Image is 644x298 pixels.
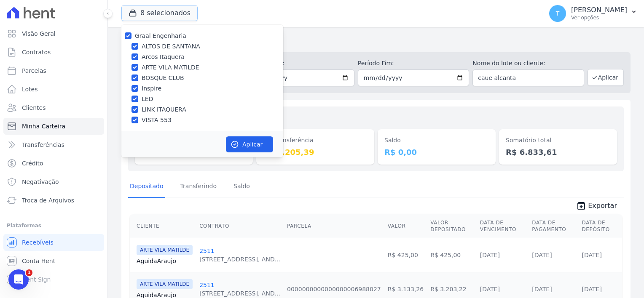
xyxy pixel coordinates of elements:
[232,176,252,198] a: Saldo
[556,11,560,16] span: T
[22,141,64,149] span: Transferências
[199,255,280,263] div: [STREET_ADDRESS], AND...
[137,257,193,265] a: AguidaAraujo
[10,154,27,171] img: Profile image for Adriane
[54,162,75,171] div: • Há 5d
[10,185,27,202] img: Profile image for Adriane
[529,214,578,238] th: Data de Pagamento
[10,92,27,109] img: Profile image for Adriane
[579,214,622,238] th: Data de Depósito
[142,95,153,104] label: LED
[121,5,198,21] button: 8 selecionados
[22,238,54,247] span: Recebíveis
[384,146,489,158] dd: R$ 0,00
[59,4,111,18] h1: Mensagens
[22,67,46,75] span: Parcelas
[142,53,185,61] label: Arcos Itaquera
[54,100,75,109] div: • Há 1d
[196,214,284,238] th: Contrato
[22,104,46,112] span: Clientes
[22,196,74,205] span: Troca de Arquivos
[142,63,199,72] label: ARTE VILA MATILDE
[3,25,104,42] a: Visão Geral
[582,286,602,293] a: [DATE]
[427,238,477,272] td: R$ 425,00
[263,136,368,145] dt: Em transferência
[30,61,54,68] span: Imagina
[30,38,53,47] div: Adriane
[571,6,627,14] p: [PERSON_NAME]
[128,176,165,198] a: Depositado
[22,178,59,186] span: Negativação
[135,32,186,39] label: Graal Engenharia
[10,216,27,233] img: Profile image for Adriane
[142,84,161,93] label: Inspire
[569,201,624,213] a: unarchive Exportar
[243,59,354,68] label: Período Inicío:
[480,252,500,258] a: [DATE]
[3,118,104,135] a: Minha Carteira
[3,155,104,172] a: Crédito
[199,289,280,298] div: [STREET_ADDRESS], AND...
[54,38,75,47] div: • Há 2h
[427,214,477,238] th: Valor Depositado
[384,136,489,145] dt: Saldo
[3,173,104,190] a: Negativação
[3,136,104,153] a: Transferências
[3,81,104,98] a: Lotes
[84,221,169,254] button: Ajuda
[477,214,529,238] th: Data de Vencimento
[571,14,627,21] p: Ver opções
[384,214,427,238] th: Valor
[199,247,215,254] a: 2511
[54,131,75,140] div: • Há 1d
[142,105,186,114] label: LINK ITAQUERA
[3,234,104,251] a: Recebíveis
[263,146,368,158] dd: R$ 3.205,39
[8,269,29,290] iframe: Intercom live chat
[142,116,172,125] label: VISTA 553
[582,252,602,258] a: [DATE]
[26,269,32,276] span: 1
[22,29,56,38] span: Visão Geral
[506,146,610,158] dd: R$ 6.833,61
[148,3,163,19] div: Fechar
[226,136,273,152] button: Aplicar
[30,92,43,99] span: ☺️😉
[35,195,134,212] button: Envie uma mensagem
[142,42,200,51] label: ALTOS DE SANTANA
[54,194,75,202] div: • Há 5d
[506,136,610,145] dt: Somatório total
[384,238,427,272] td: R$ 425,00
[22,85,38,93] span: Lotes
[532,286,552,293] a: [DATE]
[7,221,101,231] div: Plataformas
[3,99,104,116] a: Clientes
[3,192,104,209] a: Troca de Arquivos
[576,201,586,211] i: unarchive
[542,2,644,25] button: T [PERSON_NAME] Ver opções
[358,59,469,68] label: Período Fim:
[22,48,51,56] span: Contratos
[137,245,193,255] span: ARTE VILA MATILDE
[30,194,53,202] div: Adriane
[22,159,43,168] span: Crédito
[10,123,27,140] img: Profile image for Adriane
[54,69,75,78] div: • Há 1d
[284,214,384,238] th: Parcela
[30,162,53,171] div: Adriane
[30,186,175,192] span: Combinado [PERSON_NAME]. Fico no aguardo. ; )
[3,62,104,79] a: Parcelas
[30,217,36,223] span: 😉
[3,44,104,61] a: Contratos
[588,69,624,86] button: Aplicar
[588,201,617,211] span: Exportar
[137,279,193,289] span: ARTE VILA MATILDE
[532,252,552,258] a: [DATE]
[142,74,184,82] label: BOSQUE CLUB
[472,59,584,68] label: Nome do lote ou cliente:
[287,286,381,293] a: 0000000000000000006988027
[24,242,61,247] span: Mensagens
[480,286,500,293] a: [DATE]
[121,34,631,49] h2: Minha Carteira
